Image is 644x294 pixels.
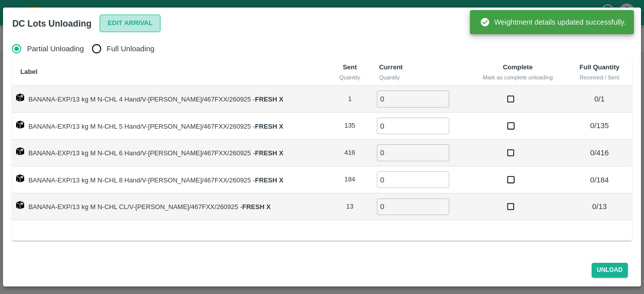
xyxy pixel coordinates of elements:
[343,63,357,71] b: Sent
[379,63,403,71] b: Current
[243,203,271,211] strong: FRESH X
[16,147,24,155] img: box
[571,120,627,131] p: 0 / 135
[12,86,329,113] td: BANANA-EXP/13 kg M N-CHL 4 Hand/V-[PERSON_NAME]/467FXX/260925 -
[329,86,371,113] td: 1
[329,166,371,193] td: 184
[503,63,532,71] b: Complete
[20,68,37,75] b: Label
[255,149,283,157] strong: FRESH X
[575,73,623,82] div: Received / Sent
[12,166,329,193] td: BANANA-EXP/13 kg M N-CHL 8 Hand/V-[PERSON_NAME]/467FXX/260925 -
[12,140,329,167] td: BANANA-EXP/13 kg M N-CHL 6 Hand/V-[PERSON_NAME]/467FXX/260925 -
[580,63,619,71] b: Full Quantity
[329,193,371,221] td: 13
[16,93,24,102] img: box
[255,95,283,103] strong: FRESH X
[27,43,84,54] span: Partial Unloading
[16,174,24,182] img: box
[592,263,628,277] button: Unload
[571,147,627,158] p: 0 / 416
[12,19,91,29] b: DC Lots Unloading
[100,15,161,32] button: Edit Arrival
[571,93,627,105] p: 0 / 1
[329,140,371,167] td: 416
[476,73,559,82] div: Mark as complete unloading
[329,113,371,140] td: 135
[377,171,449,188] input: 0
[337,73,363,82] div: Quantity
[255,176,283,184] strong: FRESH X
[107,43,154,54] span: Full Unloading
[16,121,24,129] img: box
[377,90,449,107] input: 0
[16,201,24,209] img: box
[571,174,627,185] p: 0 / 184
[12,113,329,140] td: BANANA-EXP/13 kg M N-CHL 5 Hand/V-[PERSON_NAME]/467FXX/260925 -
[571,201,627,212] p: 0 / 13
[480,13,626,31] div: Weightment details updated successfully.
[255,123,283,130] strong: FRESH X
[12,193,329,221] td: BANANA-EXP/13 kg M N-CHL CL/V-[PERSON_NAME]/467FXX/260925 -
[377,118,449,134] input: 0
[377,144,449,161] input: 0
[377,199,449,215] input: 0
[379,73,460,82] div: Quantity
